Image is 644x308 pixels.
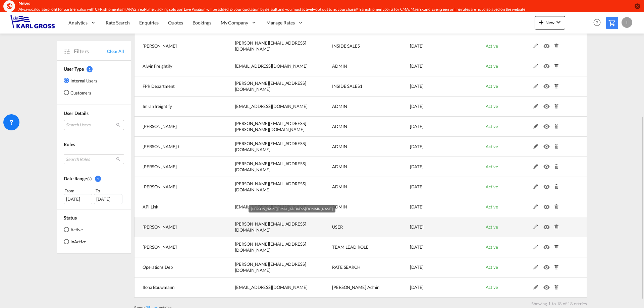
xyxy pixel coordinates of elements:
td: alwinregan.a@freightfy.com [218,56,315,76]
td: santhosh.kumar@freightify.com [218,177,315,197]
span: Active [486,204,498,209]
span: Active [486,264,498,270]
td: Imran freightify [134,97,218,117]
span: [DATE] [410,264,424,270]
md-radio-button: Customers [64,89,97,96]
td: 2025-04-11 [393,97,469,117]
span: ADMIN [332,204,347,209]
span: [DATE] [410,184,424,189]
span: [PERSON_NAME] Admin [332,285,379,290]
md-icon: icon-eye [543,183,552,187]
td: 2025-09-12 [393,36,469,56]
span: Alwin Freightify [143,63,172,69]
span: INSIDE SALES1 [332,83,363,89]
span: [DATE] [410,43,424,49]
td: 2021-11-02 [393,278,469,298]
td: Karl Gross Admin [315,278,393,298]
a: Enquiries [135,12,163,34]
span: Active [486,224,498,230]
td: Santhosh KUMAR [134,177,218,197]
div: Help [591,17,606,29]
md-icon: icon-eye [543,82,552,87]
span: Enquiries [139,20,159,25]
button: icon-close-circle [634,3,641,9]
span: [DATE] [410,224,424,230]
span: [PERSON_NAME] [143,43,177,49]
span: Quotes [168,20,183,25]
td: 2022-11-04 [393,197,469,217]
md-icon: icon-eye [543,62,552,67]
md-icon: icon-chevron-down [554,18,562,26]
span: Manage Rates [266,19,295,26]
span: Help [591,17,603,28]
span: [DATE] [410,244,424,250]
td: ishwarya.s@freightify.com [218,157,315,177]
td: 2022-03-03 [393,257,469,278]
span: [PERSON_NAME][EMAIL_ADDRESS][DOMAIN_NAME] [235,40,306,52]
td: 2025-03-12 [393,117,469,137]
span: My Company [221,19,248,26]
td: 2025-07-07 [393,56,469,76]
span: Bookings [193,20,211,25]
span: ADMIN [332,124,347,129]
md-icon: icon-eye [543,163,552,167]
md-radio-button: Active [64,226,86,233]
span: Analytics [68,19,88,26]
span: [DATE] [410,124,424,129]
span: From To [DATE][DATE] [64,187,124,204]
span: Active [486,184,498,189]
td: TEAM LEAD ROLE [315,237,393,257]
span: Roles [64,141,75,147]
md-icon: Created On [87,176,92,182]
td: saranya.kothandan@freghtify.com [218,117,315,137]
td: t.chun@karlgross.de [218,76,315,97]
md-icon: icon-eye [543,283,552,288]
span: [PERSON_NAME] [143,184,177,189]
td: t.pingel@karlgross.de [218,217,315,237]
td: ADMIN [315,177,393,197]
span: API Link [143,204,158,209]
td: ADMIN [315,197,393,217]
span: TEAM LEAD ROLE [332,244,369,250]
span: [PERSON_NAME] [143,244,177,250]
div: Showing 1 to 18 of 18 entries [138,298,587,307]
td: 2025-01-13 [393,137,469,157]
span: [PERSON_NAME][EMAIL_ADDRESS][DOMAIN_NAME] [235,161,306,172]
span: [EMAIL_ADDRESS][DOMAIN_NAME] [235,285,308,290]
span: Filters [74,48,107,55]
td: 2022-03-04 [393,217,469,237]
span: Date Range [64,176,87,181]
span: [PERSON_NAME] [143,124,177,129]
td: USER [315,217,393,237]
td: f.schmid@karlgross.de [218,237,315,257]
span: [DATE] [410,83,424,89]
span: Active [486,43,498,49]
md-icon: icon-eye [543,263,552,268]
span: [DATE] [410,104,424,109]
span: Active [486,63,498,69]
span: [PERSON_NAME][EMAIL_ADDRESS][PERSON_NAME][DOMAIN_NAME] [235,121,306,132]
md-radio-button: InActive [64,238,86,245]
span: User Type [64,66,84,72]
md-icon: icon-eye [543,122,552,127]
div: Always calculate profit for partners also with CFR shipments//HAPAG: real-time tracking solution ... [18,7,545,12]
a: Rate Search [101,12,135,34]
td: i.bouwmann@karlgross.de [218,278,315,298]
span: 1 [95,176,101,182]
span: Clear All [107,48,124,54]
span: USER [332,224,343,230]
md-icon: icon-eye [543,243,552,248]
span: FPR Department [143,83,175,89]
span: Status [64,215,76,221]
td: ADMIN [315,157,393,177]
div: To [95,187,124,194]
td: ADMIN [315,56,393,76]
span: [EMAIL_ADDRESS][DOMAIN_NAME] [235,63,308,69]
span: [PERSON_NAME][EMAIL_ADDRESS][DOMAIN_NAME] [235,221,306,233]
a: Quotes [163,12,187,34]
span: [DATE] [410,63,424,69]
div: I [622,17,632,28]
span: IIona Bouwmann [143,285,174,290]
md-icon: icon-eye [543,142,552,147]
